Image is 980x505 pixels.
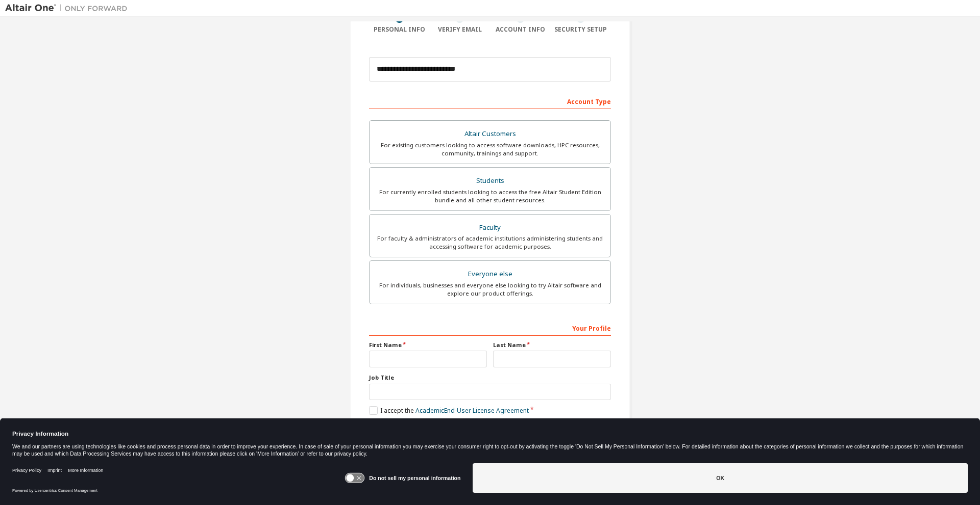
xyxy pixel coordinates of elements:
[490,25,551,34] div: Account Info
[430,25,491,34] div: Verify Email
[5,3,133,13] img: Altair One
[493,341,611,349] label: Last Name
[369,25,430,34] div: Personal Info
[376,221,604,235] div: Faculty
[376,127,604,141] div: Altair Customers
[369,406,529,415] label: I accept the
[376,141,604,157] div: For existing customers looking to access software downloads, HPC resources, community, trainings ...
[415,406,529,415] a: Academic End-User License Agreement
[369,93,611,109] div: Account Type
[376,281,604,298] div: For individuals, businesses and everyone else looking to try Altair software and explore our prod...
[376,234,604,251] div: For faculty & administrators of academic institutions administering students and accessing softwa...
[551,25,611,34] div: Security Setup
[376,267,604,281] div: Everyone else
[369,374,611,382] label: Job Title
[376,188,604,204] div: For currently enrolled students looking to access the free Altair Student Edition bundle and all ...
[376,174,604,188] div: Students
[369,320,611,336] div: Your Profile
[369,341,487,349] label: First Name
